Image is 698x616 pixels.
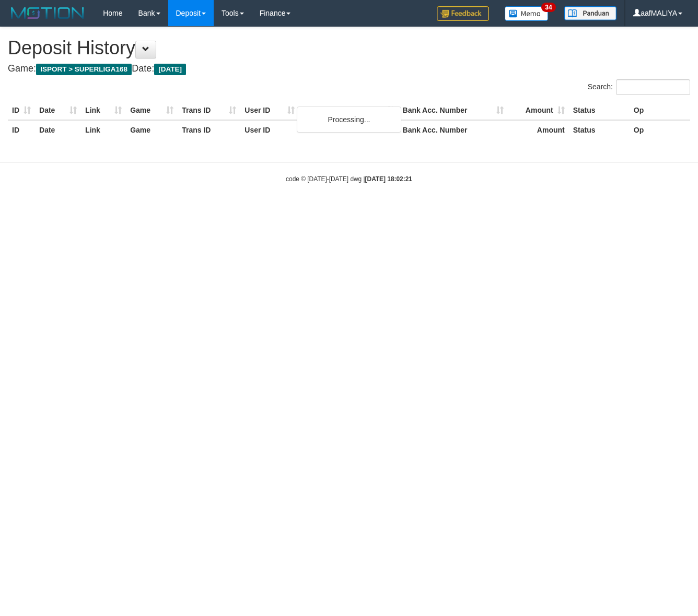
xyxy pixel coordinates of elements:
th: Bank Acc. Name [299,101,398,120]
small: code © [DATE]-[DATE] dwg | [286,175,412,183]
th: Status [569,101,630,120]
th: Op [630,101,690,120]
th: Amount [508,120,569,139]
h1: Deposit History [8,38,690,58]
th: ID [8,120,35,139]
img: Feedback.jpg [437,6,489,21]
th: Date [35,101,81,120]
input: Search: [616,79,690,95]
th: Amount [508,101,569,120]
th: Link [81,120,126,139]
th: Date [35,120,81,139]
div: Processing... [297,106,401,133]
th: Op [630,120,690,139]
th: ID [8,101,35,120]
th: Status [569,120,630,139]
img: panduan.png [564,6,616,20]
span: 34 [541,3,555,12]
img: MOTION_logo.png [8,5,87,21]
th: Trans ID [178,101,240,120]
label: Search: [588,79,690,95]
span: [DATE] [154,64,186,75]
th: User ID [240,120,299,139]
th: Link [81,101,126,120]
span: ISPORT > SUPERLIGA168 [36,64,132,75]
img: Button%20Memo.svg [505,6,549,21]
th: Bank Acc. Number [399,120,508,139]
th: Game [126,120,178,139]
th: Bank Acc. Number [399,101,508,120]
th: Trans ID [178,120,240,139]
strong: [DATE] 18:02:21 [365,175,412,183]
th: Game [126,101,178,120]
h4: Game: Date: [8,64,690,74]
th: User ID [240,101,299,120]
